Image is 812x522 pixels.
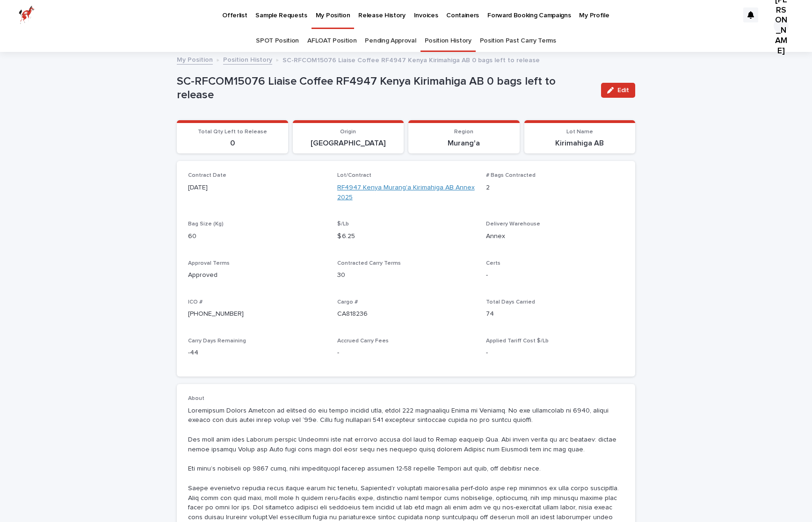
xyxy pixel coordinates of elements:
span: Applied Tariff Cost $/Lb [486,338,549,344]
p: [GEOGRAPHIC_DATA] [298,139,399,148]
a: SPOT Position [256,30,299,52]
a: RF4947 Kenya Murang'a Kirimahiga AB Annex 2025 [337,183,475,203]
span: Accrued Carry Fees [337,338,389,344]
span: Lot/Contract [337,173,371,178]
span: Contract Date [188,173,226,178]
p: 0 [182,139,283,148]
img: zttTXibQQrCfv9chImQE [19,6,35,24]
span: Total Qty Left to Release [198,129,267,135]
a: AFLOAT Position [307,30,356,52]
span: # Bags Contracted [486,173,536,178]
span: $/Lb [337,221,349,227]
p: Approved [188,270,326,280]
p: 74 [486,309,624,319]
span: Certs [486,261,500,266]
a: Position History [425,30,471,52]
p: SC-RFCOM15076 Liaise Coffee RF4947 Kenya Kirimahiga AB 0 bags left to release [283,54,540,65]
p: SC-RFCOM15076 Liaise Coffee RF4947 Kenya Kirimahiga AB 0 bags left to release [177,75,594,102]
span: ICO # [188,299,203,305]
div: [PERSON_NAME] [774,18,789,33]
span: Bag Size (Kg) [188,221,224,227]
span: Delivery Warehouse [486,221,540,227]
span: About [188,396,204,401]
p: CA818236 [337,309,475,319]
a: My Position [177,54,213,65]
p: [PHONE_NUMBER] [188,309,326,319]
span: Total Days Carried [486,299,535,305]
p: [DATE] [188,183,326,193]
span: Approval Terms [188,261,230,266]
p: 30 [337,270,475,280]
p: 60 [188,232,326,241]
p: -44 [188,348,326,358]
span: Carry Days Remaining [188,338,246,344]
a: Position Past Carry Terms [480,30,556,52]
a: Position History [223,54,272,65]
p: - [486,348,624,358]
p: Annex [486,232,624,241]
span: Edit [617,87,629,94]
span: Region [454,129,473,135]
p: Kirimahiga AB [530,139,630,148]
span: Lot Name [566,129,593,135]
span: Contracted Carry Terms [337,261,401,266]
span: Cargo # [337,299,358,305]
p: 2 [486,183,624,193]
p: - [486,270,624,280]
button: Edit [601,83,635,98]
span: Origin [340,129,356,135]
p: $ 6.25 [337,232,475,241]
p: Murang'a [414,139,514,148]
a: Pending Approval [365,30,416,52]
p: - [337,348,475,358]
